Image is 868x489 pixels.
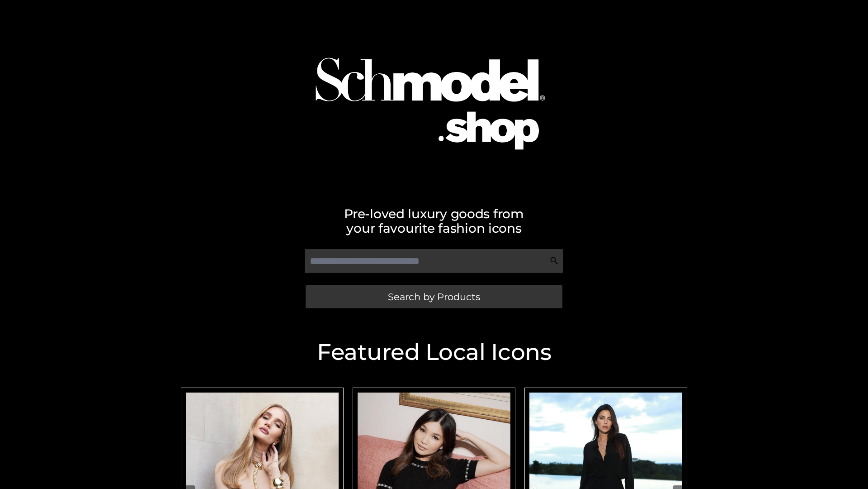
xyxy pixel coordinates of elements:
a: Search by Products [306,285,562,308]
span: Search by Products [388,292,480,302]
h2: Pre-loved luxury goods from your favourite fashion icons [176,206,692,235]
h2: Featured Local Icons​ [176,341,692,364]
img: Search Icon [550,256,559,265]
